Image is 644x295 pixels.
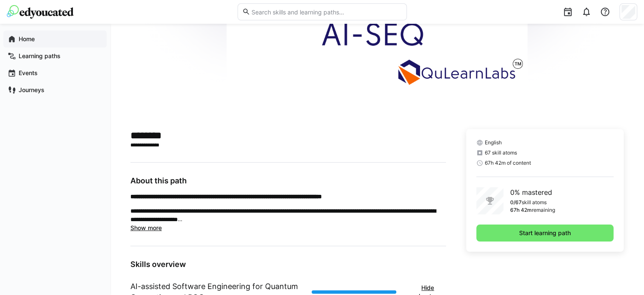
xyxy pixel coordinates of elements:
[532,207,555,214] p: remaining
[510,199,522,206] p: 0/67
[510,207,532,214] p: 67h 42m
[130,260,446,269] h3: Skills overview
[476,225,614,242] button: Start learning path
[130,176,446,185] h3: About this path
[518,229,572,237] span: Start learning path
[485,149,517,156] span: 67 skill atoms
[250,8,402,16] input: Search skills and learning paths…
[485,139,502,146] span: English
[130,224,162,231] span: Show more
[485,160,531,166] span: 67h 42m of content
[510,187,555,197] p: 0% mastered
[522,199,547,206] p: skill atoms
